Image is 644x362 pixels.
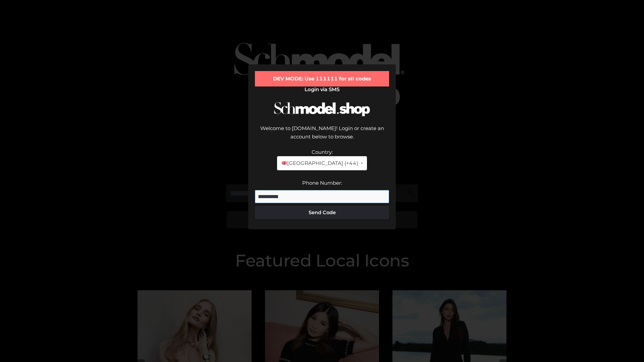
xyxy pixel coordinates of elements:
[312,149,333,155] label: Country:
[272,96,372,122] img: Schmodel Logo
[255,124,389,148] div: Welcome to [DOMAIN_NAME]! Login or create an account below to browse.
[255,71,389,86] div: DEV MODE: Use 111111 for all codes
[282,161,287,166] img: 🇬🇧
[302,180,342,186] label: Phone Number:
[281,159,358,168] span: [GEOGRAPHIC_DATA] (+44)
[255,206,389,219] button: Send Code
[255,86,389,93] h2: Login via SMS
